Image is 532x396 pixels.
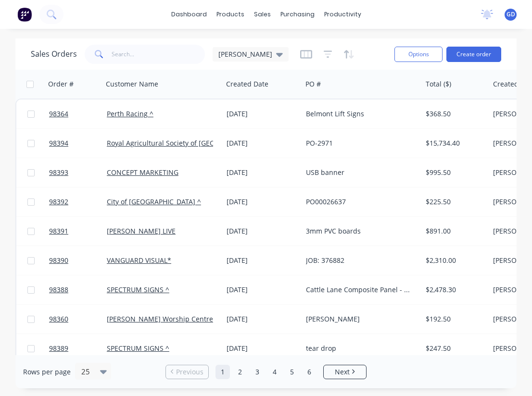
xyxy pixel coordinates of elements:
[306,256,413,265] div: JOB: 376882
[112,45,205,64] input: Search...
[306,197,413,207] div: PO00026637
[227,109,298,119] div: [DATE]
[218,49,272,59] span: [PERSON_NAME]
[233,365,247,379] a: Page 2
[249,7,276,22] div: sales
[48,79,74,89] div: Order #
[426,256,482,265] div: $2,310.00
[49,168,68,177] span: 98393
[49,138,68,148] span: 98394
[49,109,68,119] span: 98364
[107,344,169,353] a: SPECTRUM SIGNS ^
[227,344,298,353] div: [DATE]
[227,256,298,265] div: [DATE]
[426,344,482,353] div: $247.50
[107,256,171,265] a: VANGUARD VISUAL*
[267,365,282,379] a: Page 4
[49,344,68,353] span: 98389
[227,226,298,236] div: [DATE]
[23,367,71,377] span: Rows per page
[107,138,265,148] a: Royal Agricultural Society of [GEOGRAPHIC_DATA]
[394,47,443,62] button: Options
[17,7,32,22] img: Factory
[305,79,321,89] div: PO #
[49,217,107,246] a: 98391
[227,314,298,324] div: [DATE]
[227,197,298,207] div: [DATE]
[49,226,68,236] span: 98391
[49,129,107,158] a: 98394
[107,226,176,235] a: [PERSON_NAME] LIVE
[507,10,515,19] span: GD
[107,197,201,206] a: City of [GEOGRAPHIC_DATA] ^
[426,285,482,295] div: $2,478.30
[226,79,268,89] div: Created Date
[31,49,77,59] h1: Sales Orders
[426,168,482,177] div: $995.50
[426,109,482,119] div: $368.50
[426,314,482,324] div: $192.50
[426,197,482,207] div: $225.50
[49,187,107,216] a: 98392
[166,367,208,377] a: Previous page
[176,367,203,377] span: Previous
[306,344,413,353] div: tear drop
[306,226,413,236] div: 3mm PVC boards
[426,79,451,89] div: Total ($)
[324,367,366,377] a: Next page
[49,197,68,207] span: 98392
[335,367,350,377] span: Next
[276,7,319,22] div: purchasing
[49,314,68,324] span: 98360
[107,168,178,177] a: CONCEPT MARKETING
[306,138,413,148] div: PO-2971
[49,285,68,295] span: 98388
[212,7,249,22] div: products
[426,226,482,236] div: $891.00
[49,99,107,128] a: 98364
[285,365,299,379] a: Page 5
[49,334,107,363] a: 98389
[49,275,107,304] a: 98388
[49,158,107,187] a: 98393
[250,365,265,379] a: Page 3
[166,7,212,22] a: dashboard
[227,138,298,148] div: [DATE]
[215,365,230,379] a: Page 1 is your current page
[426,138,482,148] div: $15,734.40
[306,314,413,324] div: [PERSON_NAME]
[446,47,501,62] button: Create order
[107,285,169,294] a: SPECTRUM SIGNS ^
[493,79,528,89] div: Created By
[319,7,366,22] div: productivity
[107,109,153,118] a: Perth Racing ^
[302,365,317,379] a: Page 6
[49,256,68,265] span: 98390
[49,305,107,334] a: 98360
[306,109,413,119] div: Belmont Lift Signs
[162,365,370,379] ul: Pagination
[227,168,298,177] div: [DATE]
[107,314,213,323] a: [PERSON_NAME] Worship Centre
[106,79,158,89] div: Customer Name
[306,285,413,295] div: Cattle Lane Composite Panel - RAS
[49,246,107,275] a: 98390
[306,168,413,177] div: USB banner
[227,285,298,295] div: [DATE]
